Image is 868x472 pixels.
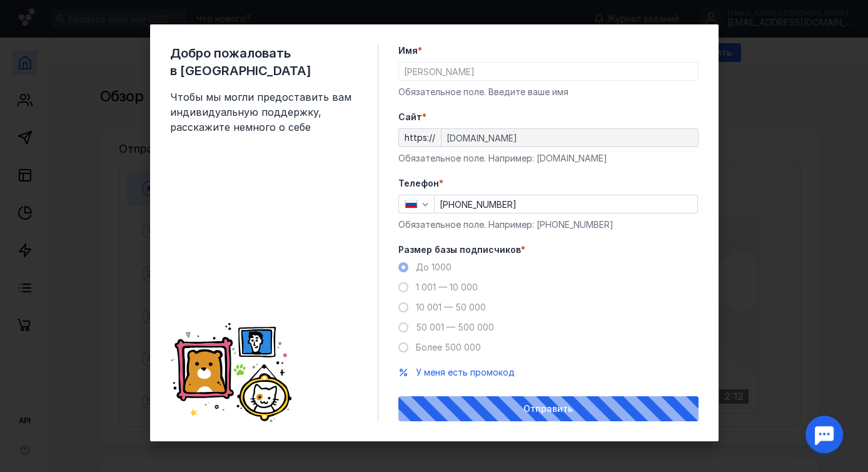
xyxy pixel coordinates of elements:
span: Имя [398,44,418,57]
button: У меня есть промокод [416,366,515,379]
span: Телефон [398,177,439,190]
div: Обязательное поле. Введите ваше имя [398,86,699,98]
span: У меня есть промокод [416,367,515,377]
div: Обязательное поле. Например: [PHONE_NUMBER] [398,218,699,231]
span: Чтобы мы могли предоставить вам индивидуальную поддержку, расскажите немного о себе [170,90,358,135]
span: Добро пожаловать в [GEOGRAPHIC_DATA] [170,44,358,80]
span: Cайт [398,111,422,123]
span: Размер базы подписчиков [398,244,521,256]
div: Обязательное поле. Например: [DOMAIN_NAME] [398,152,699,165]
